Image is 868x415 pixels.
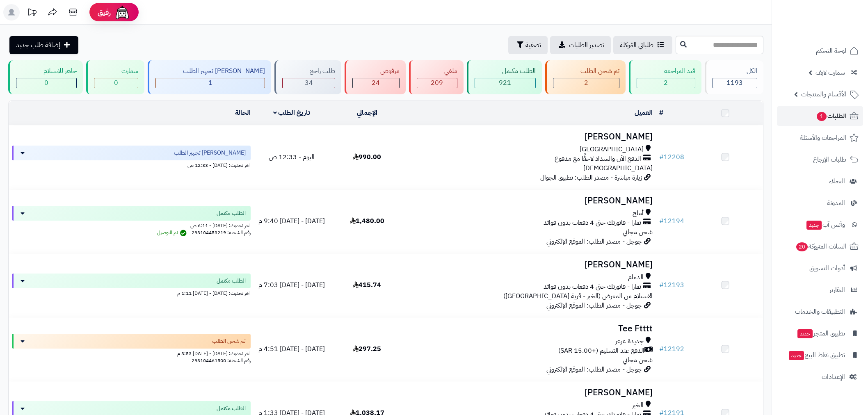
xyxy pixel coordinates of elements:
[408,260,653,269] h3: [PERSON_NAME]
[353,344,381,354] span: 297.25
[558,346,644,356] span: الدفع عند التسليم (+15.00 SAR)
[777,106,863,126] a: الطلبات1
[217,277,246,285] span: الطلب مكتمل
[475,66,536,76] div: الطلب مكتمل
[788,349,845,361] span: تطبيق نقاط البيع
[431,78,443,88] span: 209
[777,193,863,213] a: المدونة
[503,291,653,301] span: الاستلام من المعرض (الخبر - قرية [GEOGRAPHIC_DATA])
[569,40,604,50] span: تصدير الطلبات
[269,152,315,162] span: اليوم - 12:33 ص
[659,280,684,290] a: #12193
[777,345,863,365] a: تطبيق نقاط البيعجديد
[797,329,813,338] span: جديد
[628,273,644,282] span: الدمام
[12,349,251,357] div: اخر تحديث: [DATE] - [DATE] 3:53 م
[192,357,251,364] span: رقم الشحنة: 293104461500
[114,4,130,21] img: ai-face.png
[627,60,703,94] a: قيد المراجعه 2
[258,216,325,226] span: [DATE] - [DATE] 9:40 م
[44,78,48,88] span: 0
[208,78,212,88] span: 1
[659,344,684,354] a: #12192
[16,66,77,76] div: جاهز للاستلام
[726,78,743,88] span: 1193
[157,229,189,236] span: تم التوصيل
[584,78,588,88] span: 2
[659,280,664,290] span: #
[417,78,457,88] div: 209
[353,78,399,88] div: 24
[475,78,535,88] div: 921
[800,132,846,144] span: المراجعات والأسئلة
[613,36,672,54] a: طلباتي المُوكلة
[283,78,335,88] div: 34
[174,149,246,157] span: [PERSON_NAME] تجهيز الطلب
[508,36,548,54] button: تصفية
[12,288,251,297] div: اخر تحديث: [DATE] - [DATE] 1:11 م
[713,66,757,76] div: الكل
[499,78,511,88] span: 921
[408,388,653,397] h3: [PERSON_NAME]
[353,280,381,290] span: 415.74
[465,60,544,94] a: الطلب مكتمل 921
[546,365,642,374] span: جوجل - مصدر الطلب: الموقع الإلكتروني
[417,66,457,76] div: ملغي
[343,60,407,94] a: مرفوض 24
[829,284,845,296] span: التقارير
[192,229,251,236] span: رقم الشحنة: 293104453219
[789,351,804,360] span: جديد
[353,152,381,162] span: 990.00
[806,221,822,230] span: جديد
[408,132,653,141] h3: [PERSON_NAME]
[637,78,695,88] div: 2
[544,218,641,228] span: تمارا - فاتورتك حتى 4 دفعات بدون فوائد
[546,301,642,310] span: جوجل - مصدر الطلب: الموقع الإلكتروني
[777,41,863,61] a: لوحة التحكم
[812,23,860,40] img: logo-2.png
[659,152,684,162] a: #12208
[777,367,863,387] a: الإعدادات
[350,216,384,226] span: 1,480.00
[813,154,846,165] span: طلبات الإرجاع
[637,66,695,76] div: قيد المراجعه
[777,237,863,256] a: السلات المتروكة20
[258,344,325,354] span: [DATE] - [DATE] 4:51 م
[544,60,627,94] a: تم شحن الطلب 2
[632,401,644,410] span: الخبر
[703,60,765,94] a: الكل1193
[777,215,863,235] a: وآتس آبجديد
[258,280,325,290] span: [DATE] - [DATE] 7:03 م
[623,355,653,365] span: شحن مجاني
[659,216,664,226] span: #
[407,60,465,94] a: ملغي 209
[155,66,265,76] div: [PERSON_NAME] تجهيز الطلب
[777,171,863,191] a: العملاء
[815,67,845,78] span: سمارت لايف
[98,7,111,17] span: رفيق
[7,60,85,94] a: جاهز للاستلام 0
[12,221,251,229] div: اخر تحديث: [DATE] - 6:11 ص
[795,241,846,252] span: السلات المتروكة
[85,60,146,94] a: سمارت 0
[282,66,335,76] div: طلب راجع
[555,154,641,164] span: الدفع الآن والسداد لاحقًا مع مدفوع
[305,78,313,88] span: 34
[156,78,265,88] div: 1
[777,128,863,148] a: المراجعات والأسئلة
[659,344,664,354] span: #
[12,160,251,169] div: اخر تحديث: [DATE] - 12:33 ص
[777,280,863,300] a: التقارير
[659,108,663,118] a: #
[217,404,246,413] span: الطلب مكتمل
[235,108,251,118] a: الحالة
[777,302,863,322] a: التطبيقات والخدمات
[22,4,42,23] a: تحديثات المنصة
[580,145,644,154] span: [GEOGRAPHIC_DATA]
[525,40,541,50] span: تصفية
[659,216,684,226] a: #12194
[809,262,845,274] span: أدوات التسويق
[623,227,653,237] span: شحن مجاني
[408,196,653,205] h3: [PERSON_NAME]
[372,78,380,88] span: 24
